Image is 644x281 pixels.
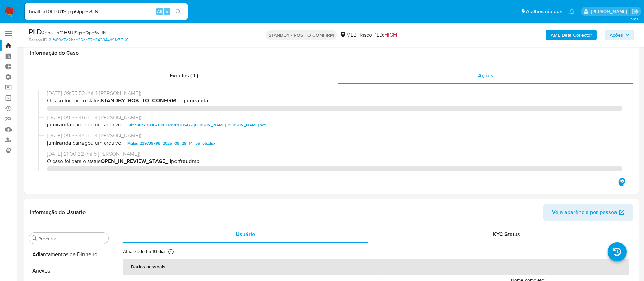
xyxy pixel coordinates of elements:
[42,29,106,36] span: # hnalILxf0H3U1SgxpQpp6vUN
[339,31,357,39] div: MLB
[32,235,37,241] button: Procurar
[236,230,255,238] span: Usuário
[123,259,629,275] th: Dados pessoais
[478,72,493,80] span: Ações
[170,72,198,80] span: Eventos ( 1 )
[25,7,188,16] input: Pesquise usuários ou casos...
[123,248,167,255] p: Atualizado há 19 dias
[157,8,162,15] span: Alt
[610,30,623,40] span: Ações
[546,30,597,40] button: AML Data Collector
[360,31,397,39] span: Risco PLD:
[605,30,634,40] button: Ações
[632,8,639,15] a: Sair
[30,209,86,216] h1: Informação do Usuário
[493,230,520,238] span: KYC Status
[29,26,42,37] b: PLD
[543,204,633,221] button: Veja aparência por pessoa
[26,263,111,279] button: Anexos
[384,31,397,39] span: HIGH
[266,30,337,40] p: STANDBY - ROS TO CONFIRM
[552,204,617,221] span: Veja aparência por pessoa
[591,8,629,15] p: adriano.brito@mercadolivre.com
[26,246,111,263] button: Adiantamentos de Dinheiro
[49,37,128,43] a: 21fa89d7e2beb35ec57e243344d91c75
[166,8,168,15] span: s
[30,50,633,56] h1: Informação do Caso
[526,8,562,15] span: Atalhos rápidos
[29,37,47,43] b: Person ID
[38,235,106,242] input: Procurar
[551,30,592,40] b: AML Data Collector
[171,7,185,16] button: search-icon
[569,8,575,14] a: Notificações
